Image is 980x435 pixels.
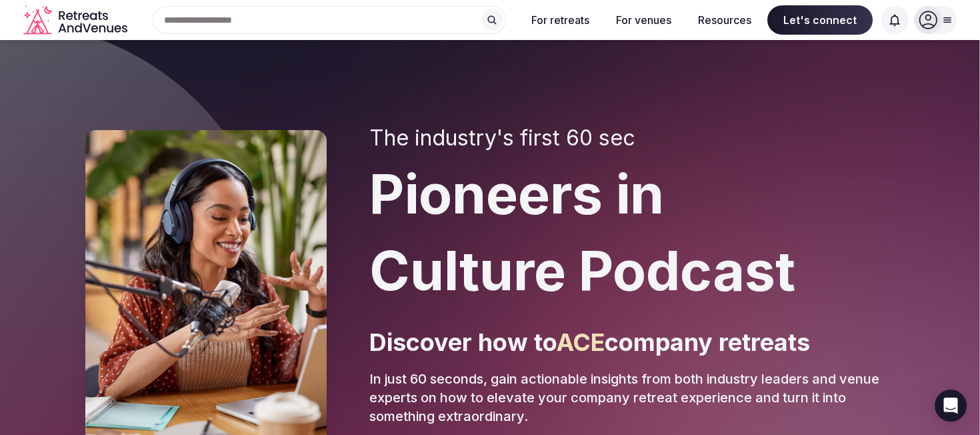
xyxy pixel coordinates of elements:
[935,390,967,422] div: Open Intercom Messenger
[369,156,895,310] h1: Pioneers in Culture Podcast
[369,326,895,359] p: Discover how to company retreats
[23,5,130,35] svg: Retreats and Venues company logo
[369,125,895,151] h2: The industry's first 60 sec
[557,328,605,357] span: ACE
[521,5,600,35] button: For retreats
[767,5,873,35] span: Let's connect
[23,5,130,35] a: Visit the homepage
[605,5,682,35] button: For venues
[687,5,762,35] button: Resources
[369,370,895,426] p: In just 60 seconds, gain actionable insights from both industry leaders and venue experts on how ...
